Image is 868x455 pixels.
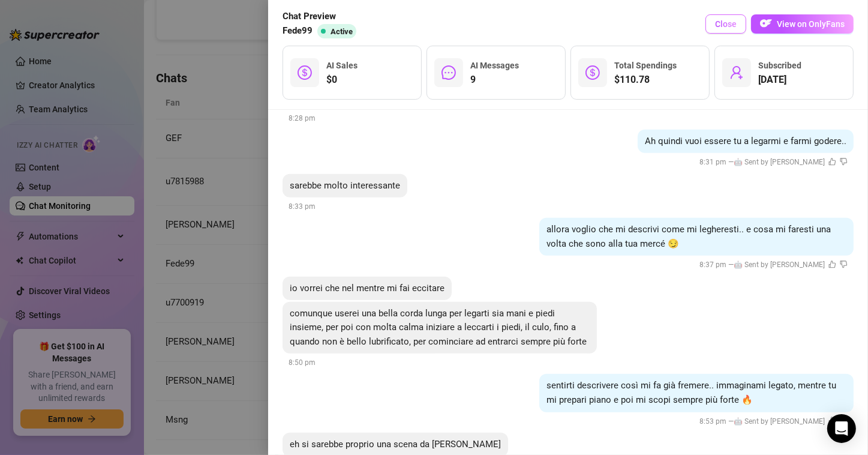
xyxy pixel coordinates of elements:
button: Close [705,14,746,34]
span: Active [331,27,353,36]
span: comunque userei una bella corda lunga per legarti sia mani e piedi insieme, per poi con molta cal... [290,308,587,347]
img: OF [760,17,772,29]
span: 8:50 pm [289,358,316,367]
span: AI Sales [326,61,358,70]
span: 8:28 pm [289,114,316,122]
span: Ah quindi vuoi essere tu a legarmi e farmi godere.. [645,136,846,146]
span: 🤖 Sent by [PERSON_NAME] [734,417,825,426]
span: Chat Preview [283,10,361,24]
span: like [828,261,836,268]
span: $0 [326,73,358,87]
span: like [828,158,836,166]
span: message [441,65,456,80]
span: [DATE] [758,73,801,87]
span: sarebbe molto interessante [290,180,400,191]
span: 8:33 pm [289,202,316,211]
button: OFView on OnlyFans [751,14,854,34]
span: dislike [840,158,848,166]
span: eh si sarebbe proprio una scena da [PERSON_NAME] [290,439,501,450]
span: 9 [470,73,519,87]
span: allora voglio che mi descrivi come mi legheresti.. e cosa mi faresti una volta che sono alla tua ... [546,224,831,249]
span: Subscribed [758,61,801,70]
span: 🤖 Sent by [PERSON_NAME] [734,261,825,269]
span: dislike [840,261,848,268]
span: 8:37 pm — [699,261,848,269]
span: user-add [729,65,744,80]
span: 8:53 pm — [699,417,848,426]
span: dollar [585,65,600,80]
span: sentirti descrivere così mi fa già fremere.. immaginami legato, mentre tu mi prepari piano e poi ... [546,380,836,405]
span: dollar [298,65,312,80]
span: Total Spendings [614,61,677,70]
span: AI Messages [470,61,519,70]
span: io vorrei che nel mentre mi fai eccitare [290,283,444,294]
span: Fede99 [283,24,313,38]
div: Open Intercom Messenger [827,414,856,443]
span: Close [715,19,737,29]
span: $110.78 [614,73,677,87]
span: 8:31 pm — [699,158,848,166]
a: OFView on OnlyFans [751,14,854,34]
span: View on OnlyFans [777,19,845,29]
span: 🤖 Sent by [PERSON_NAME] [734,158,825,166]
